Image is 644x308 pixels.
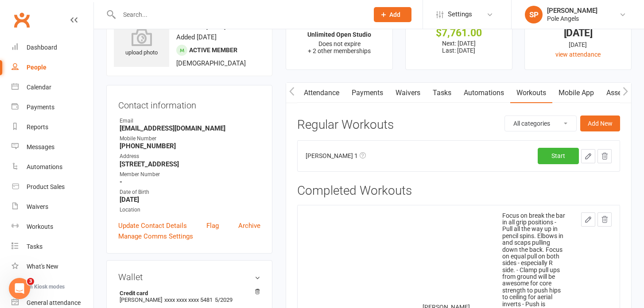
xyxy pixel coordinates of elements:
a: Automations [12,157,93,177]
div: Dashboard [27,44,57,51]
div: Reports [27,123,48,131]
div: Pole Angels [547,15,597,23]
div: People [27,64,47,71]
div: $7,761.00 [414,28,504,38]
div: Automations [27,163,62,170]
strong: [EMAIL_ADDRESS][DOMAIN_NAME] [120,124,260,132]
div: Tasks [27,243,43,250]
div: Mobile Number [120,135,260,143]
strong: - [120,178,260,186]
button: Add [374,7,411,22]
strong: [DATE] [120,196,260,204]
span: Does not expire [318,40,361,47]
a: Payments [12,97,93,117]
div: Messages [27,143,54,150]
a: Product Sales [12,177,93,197]
div: Product Sales [27,183,65,190]
div: Address [120,152,260,161]
div: Member Number [120,170,260,179]
p: Next: [DATE] Last: [DATE] [414,40,504,54]
div: General attendance [27,299,81,306]
a: Messages [12,137,93,157]
span: [DEMOGRAPHIC_DATA] [176,59,246,67]
input: Search... [116,8,362,21]
span: 3 [27,278,34,285]
span: Settings [448,4,472,24]
h3: Completed Workouts [297,184,620,198]
span: 5/2029 [215,296,233,303]
a: Manage Comms Settings [118,231,193,242]
a: Clubworx [11,9,33,31]
h3: Regular Workouts [297,118,394,132]
a: What's New [12,257,93,277]
div: [PERSON_NAME] [547,7,597,15]
span: Active member [189,46,237,54]
strong: Unlimited Open Studio [307,31,371,38]
time: Added [DATE] [176,33,217,41]
div: SP [525,6,543,23]
a: Waivers [12,197,93,217]
h3: Contact information [118,97,260,110]
div: Waivers [27,203,48,210]
a: Tasks [12,237,93,257]
div: [DATE] [533,40,623,50]
a: Dashboard [12,38,93,58]
div: Email [120,117,260,125]
div: Workouts [27,223,53,230]
a: Calendar [12,77,93,97]
a: Reports [12,117,93,137]
span: + 2 other memberships [308,47,371,54]
a: Workouts [510,83,552,103]
a: Automations [458,83,510,103]
a: Waivers [389,83,427,103]
iframe: Intercom live chat [9,278,30,299]
a: Mobile App [552,83,600,103]
div: What's New [27,263,58,270]
a: People [12,58,93,77]
a: Archive [238,220,260,231]
button: Add New [580,115,620,131]
span: Add [389,11,400,18]
a: Update Contact Details [118,220,187,231]
li: [PERSON_NAME] [118,289,260,304]
a: Tasks [427,83,458,103]
div: Payments [27,104,54,111]
strong: [PHONE_NUMBER] [120,142,260,150]
a: Workouts [12,217,93,237]
a: Attendance [298,83,345,103]
h3: Wallet [118,272,260,282]
strong: [STREET_ADDRESS] [120,160,260,168]
div: upload photo [114,28,169,58]
a: Start [538,148,579,164]
a: Payments [345,83,389,103]
a: Flag [206,220,219,231]
div: Calendar [27,84,51,91]
td: [PERSON_NAME] 1 [298,140,445,171]
div: [DATE] [533,28,623,38]
div: Date of Birth [120,188,260,196]
div: Location [120,206,260,214]
a: view attendance [555,51,601,58]
strong: Credit card [120,290,256,296]
span: xxxx xxxx xxxx 5481 [164,296,213,303]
